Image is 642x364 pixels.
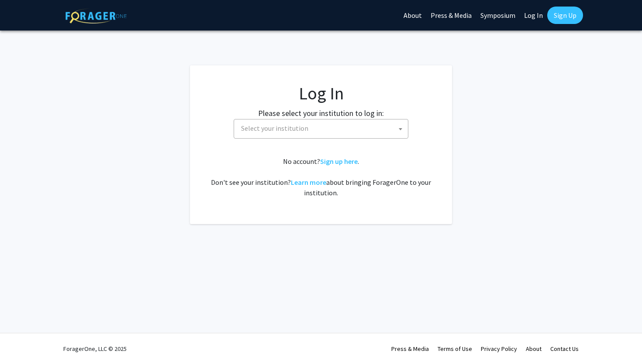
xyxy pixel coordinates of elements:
[550,345,579,353] a: Contact Us
[391,345,429,353] a: Press & Media
[66,8,127,24] img: ForagerOne Logo
[438,345,472,353] a: Terms of Use
[605,325,635,357] iframe: Chat
[63,333,127,364] div: ForagerOne, LLC © 2025
[481,345,517,353] a: Privacy Policy
[207,156,435,198] div: No account? . Don't see your institution? about bringing ForagerOne to your institution.
[207,83,435,104] h1: Log In
[291,178,326,187] a: Learn more about bringing ForagerOne to your institution
[238,119,408,137] span: Select your institution
[258,107,384,119] label: Please select your institution to log in:
[234,119,408,139] span: Select your institution
[547,7,583,24] a: Sign Up
[320,157,358,166] a: Sign up here
[241,124,308,133] span: Select your institution
[526,345,542,353] a: About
